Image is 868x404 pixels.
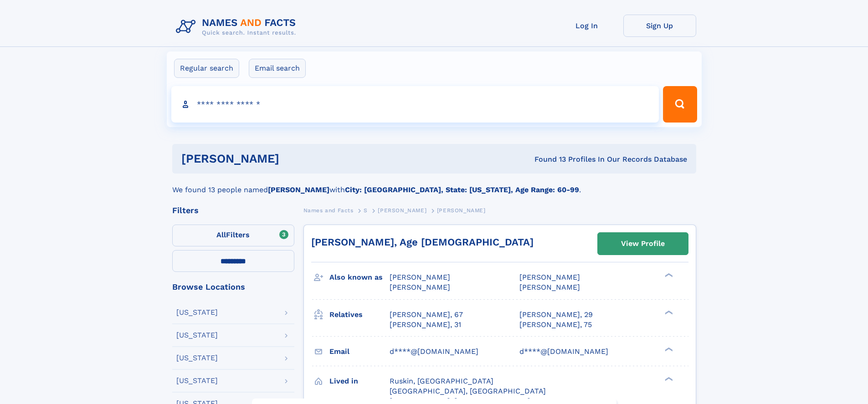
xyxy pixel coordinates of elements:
[345,185,579,194] b: City: [GEOGRAPHIC_DATA], State: [US_STATE], Age Range: 60-99
[329,307,390,322] h3: Relatives
[329,373,390,389] h3: Lived in
[216,230,226,239] span: All
[176,309,218,316] div: [US_STATE]
[364,207,368,214] span: S
[176,332,218,339] div: [US_STATE]
[519,273,580,281] span: [PERSON_NAME]
[519,310,593,320] a: [PERSON_NAME], 29
[171,86,659,123] input: search input
[663,346,673,352] div: ❯
[550,15,623,37] a: Log In
[621,233,665,254] div: View Profile
[176,377,218,384] div: [US_STATE]
[172,15,303,39] img: Logo Names and Facts
[390,310,463,320] a: [PERSON_NAME], 67
[437,207,486,214] span: [PERSON_NAME]
[176,354,218,362] div: [US_STATE]
[519,320,592,330] a: [PERSON_NAME], 75
[378,205,426,216] a: [PERSON_NAME]
[598,233,688,255] a: View Profile
[311,236,534,248] a: [PERSON_NAME], Age [DEMOGRAPHIC_DATA]
[249,59,306,78] label: Email search
[364,205,368,216] a: S
[172,283,294,291] div: Browse Locations
[378,207,426,214] span: [PERSON_NAME]
[172,174,696,195] div: We found 13 people named with .
[390,387,546,395] span: [GEOGRAPHIC_DATA], [GEOGRAPHIC_DATA]
[390,273,450,281] span: [PERSON_NAME]
[172,225,294,246] label: Filters
[390,283,450,291] span: [PERSON_NAME]
[663,272,673,278] div: ❯
[329,344,390,359] h3: Email
[303,205,354,216] a: Names and Facts
[390,320,461,330] a: [PERSON_NAME], 31
[663,86,697,123] button: Search Button
[663,309,673,315] div: ❯
[663,376,673,382] div: ❯
[181,153,407,164] h1: [PERSON_NAME]
[174,59,239,78] label: Regular search
[519,283,580,291] span: [PERSON_NAME]
[172,206,294,215] div: Filters
[329,270,390,285] h3: Also known as
[268,185,329,194] b: [PERSON_NAME]
[623,15,696,37] a: Sign Up
[390,377,493,385] span: Ruskin, [GEOGRAPHIC_DATA]
[407,154,687,164] div: Found 13 Profiles In Our Records Database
